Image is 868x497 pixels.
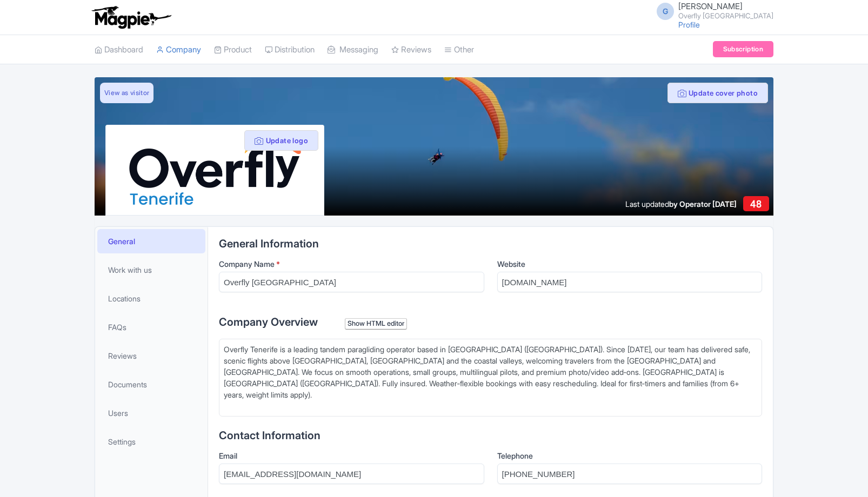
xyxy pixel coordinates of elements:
a: Subscription [713,41,773,57]
a: Work with us [97,258,205,282]
span: by Operator [DATE] [669,199,737,209]
div: Show HTML editor [345,318,407,330]
a: FAQs [97,315,205,339]
span: [PERSON_NAME] [678,1,743,11]
span: Reviews [108,350,137,361]
span: Settings [108,436,136,447]
span: FAQs [108,321,126,333]
a: Users [97,401,205,425]
a: Dashboard [95,35,143,65]
button: Update logo [244,130,318,151]
a: Locations [97,286,205,311]
a: Reviews [97,344,205,368]
span: G [657,3,674,20]
span: Email [219,451,237,460]
span: Company Name [219,259,275,268]
a: General [97,229,205,253]
h2: Contact Information [219,429,762,441]
div: Last updated [625,198,737,210]
span: General [108,236,135,247]
span: Locations [108,293,141,304]
span: Website [497,259,525,268]
span: Telephone [497,451,533,460]
small: Overfly [GEOGRAPHIC_DATA] [678,12,773,19]
div: Overfly Tenerife is a leading tandem paragliding operator based in [GEOGRAPHIC_DATA] ([GEOGRAPHIC... [224,344,757,412]
a: View as visitor [100,83,153,103]
img: vgdhi3kgw7l3b8xzgygi.png [128,133,302,206]
a: Other [444,35,474,65]
span: Users [108,407,128,419]
a: Profile [678,20,700,29]
a: Documents [97,372,205,397]
a: Reviews [391,35,431,65]
span: Company Overview [219,315,318,328]
a: Settings [97,429,205,454]
a: G [PERSON_NAME] Overfly [GEOGRAPHIC_DATA] [650,2,773,19]
a: Product [214,35,252,65]
span: 48 [750,198,762,210]
img: logo-ab69f6fb50320c5b225c76a69d11143b.png [89,5,173,29]
a: Distribution [265,35,315,65]
a: Messaging [328,35,378,65]
button: Update cover photo [667,83,768,103]
span: Work with us [108,264,152,276]
a: Company [156,35,201,65]
span: Documents [108,379,147,390]
h2: General Information [219,238,762,250]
